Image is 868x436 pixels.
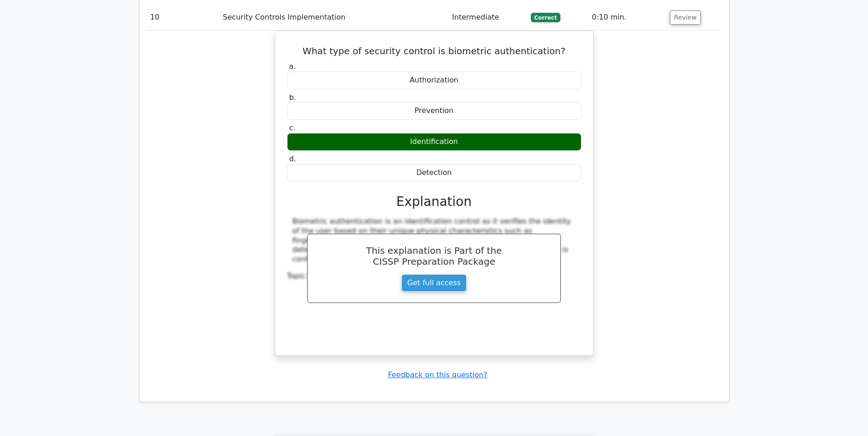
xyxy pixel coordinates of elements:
div: Authorization [287,72,581,89]
td: 0:10 min. [588,5,666,31]
span: c. [289,123,296,132]
td: Intermediate [448,5,527,31]
span: b. [289,93,296,102]
a: Get full access [401,274,467,292]
button: Review [670,10,701,25]
h3: Explanation [293,194,576,210]
span: a. [289,62,296,71]
span: d. [289,154,296,163]
td: 10 [147,5,220,31]
a: Feedback on this question? [388,370,487,379]
div: Detection [287,164,581,182]
td: Security Controls Implementation [219,5,448,31]
span: Correct [531,13,560,22]
div: Topic: [287,272,581,281]
h5: What type of security control is biometric authentication? [286,46,582,56]
div: Identification [287,133,581,151]
div: Biometric authentication is an identification control as it verifies the identity of the user bas... [293,217,576,264]
div: Prevention [287,102,581,120]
